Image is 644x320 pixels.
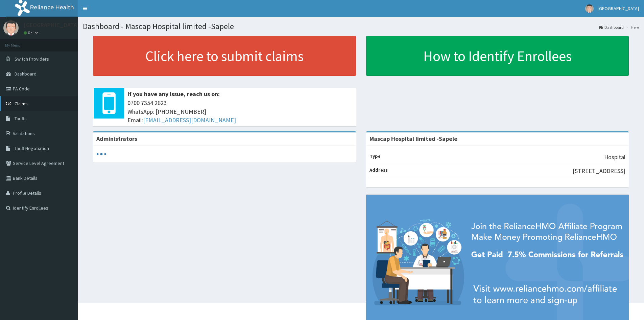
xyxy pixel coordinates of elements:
[83,22,639,31] h1: Dashboard - Mascap Hospital limited -Sapele
[369,135,457,143] strong: Mascap Hospital limited -Sapele
[604,153,625,162] p: Hospital
[585,4,594,13] img: User Image
[3,20,19,36] img: User Image
[127,90,220,98] b: If you have any issue, reach us on:
[143,116,236,124] a: [EMAIL_ADDRESS][DOMAIN_NAME]
[369,153,381,159] b: Type
[624,24,639,30] li: Here
[24,30,40,35] a: Online
[24,22,79,28] p: [GEOGRAPHIC_DATA]
[369,167,388,173] b: Address
[15,71,37,77] span: Dashboard
[127,99,353,125] span: 0700 7354 2623 WhatsApp: [PHONE_NUMBER] Email:
[599,24,624,30] a: Dashboard
[93,36,356,76] a: Click here to submit claims
[15,56,49,62] span: Switch Providers
[15,101,28,107] span: Claims
[366,36,629,76] a: How to Identify Enrollees
[96,149,106,159] svg: audio-loading
[96,135,137,143] b: Administrators
[15,145,49,151] span: Tariff Negotiation
[15,115,27,122] span: Tariffs
[573,167,625,175] p: [STREET_ADDRESS]
[598,5,639,12] span: [GEOGRAPHIC_DATA]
